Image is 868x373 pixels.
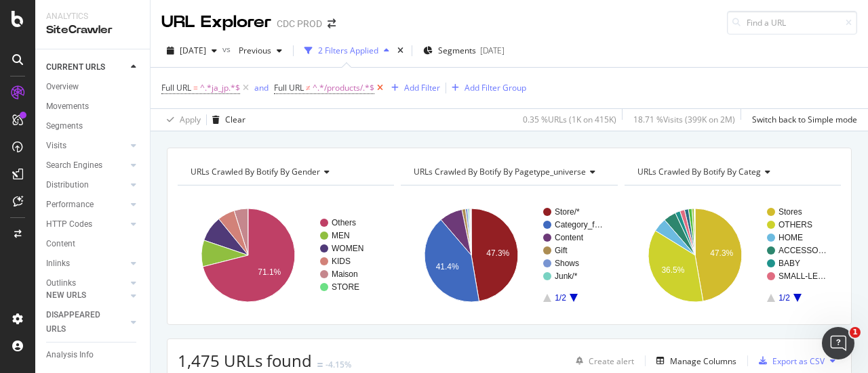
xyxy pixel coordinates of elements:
[332,257,351,266] text: KIDS
[274,82,304,93] span: Full URL
[589,355,634,367] div: Create alert
[555,259,579,268] text: Shows
[46,60,105,74] div: CURRENT URLS
[46,217,127,232] a: HTTP Codes
[46,158,102,173] div: Search Engines
[332,282,359,292] text: STORE
[778,271,826,281] text: SMALL-LE…
[332,269,358,279] text: Maison
[778,233,803,242] text: HOME
[438,45,476,56] span: Segments
[180,114,201,125] div: Apply
[46,139,66,153] div: Visits
[386,80,440,96] button: Add Filter
[401,196,614,314] svg: A chart.
[233,40,288,62] button: Previous
[46,11,139,22] div: Analytics
[222,43,233,55] span: vs
[46,348,140,362] a: Analysis Info
[46,60,127,74] a: CURRENT URLS
[46,198,127,212] a: Performance
[752,114,857,125] div: Switch back to Simple mode
[161,11,271,34] div: URL Explorer
[46,178,127,192] a: Distribution
[570,350,634,372] button: Create alert
[225,114,245,125] div: Clear
[46,80,79,94] div: Overview
[46,276,127,290] a: Outlinks
[46,100,89,114] div: Movements
[710,248,733,258] text: 47.3%
[332,244,363,253] text: WOMEN
[555,207,580,217] text: Store/*
[480,45,505,56] div: [DATE]
[555,293,566,303] text: 1/2
[555,246,568,255] text: Gift
[446,80,526,96] button: Add Filter Group
[188,161,382,183] h4: URLs Crawled By Botify By gender
[46,22,139,38] div: SiteCrawler
[670,355,736,367] div: Manage Columns
[46,288,86,303] div: NEW URLS
[772,355,825,367] div: Export as CSV
[418,40,510,62] button: Segments[DATE]
[161,82,191,93] span: Full URL
[436,262,459,271] text: 41.4%
[46,276,76,290] div: Outlinks
[258,267,281,277] text: 71.1%
[46,80,140,94] a: Overview
[633,114,735,125] div: 18.71 % Visits ( 399K on 2M )
[46,308,115,336] div: DISAPPEARED URLS
[747,109,857,131] button: Switch back to Simple mode
[778,293,790,303] text: 1/2
[46,198,94,212] div: Performance
[778,207,802,217] text: Stores
[46,237,75,251] div: Content
[178,196,391,314] svg: A chart.
[46,257,127,271] a: Inlinks
[46,288,127,303] a: NEW URLS
[332,218,356,227] text: Others
[778,220,812,229] text: OTHERS
[193,82,198,93] span: =
[46,237,140,251] a: Content
[555,233,584,242] text: Content
[753,350,825,372] button: Export as CSV
[46,178,89,192] div: Distribution
[46,119,83,133] div: Segments
[850,327,861,338] span: 1
[46,308,127,336] a: DISAPPEARED URLS
[625,196,837,314] svg: A chart.
[318,45,378,56] div: 2 Filters Applied
[46,217,92,232] div: HTTP Codes
[637,166,761,177] span: URLs Crawled By Botify By categ
[555,220,603,229] text: Category_f…
[233,45,271,56] span: Previous
[46,119,140,133] a: Segments
[313,79,374,97] span: ^.*/products/.*$
[332,231,350,240] text: MEN
[465,82,526,93] div: Add Filter Group
[191,166,320,177] span: URLs Crawled By Botify By gender
[661,265,684,275] text: 36.5%
[277,17,322,30] div: CDC PROD
[46,348,94,362] div: Analysis Info
[46,257,70,271] div: Inlinks
[46,139,127,153] a: Visits
[46,100,140,114] a: Movements
[180,45,206,56] span: 2025 Sep. 26th
[46,158,127,173] a: Search Engines
[207,109,245,131] button: Clear
[635,161,829,183] h4: URLs Crawled By Botify By categ
[523,114,616,125] div: 0.35 % URLs ( 1K on 415K )
[299,40,395,62] button: 2 Filters Applied
[651,353,736,369] button: Manage Columns
[254,82,269,93] div: and
[317,363,323,367] img: Equal
[161,109,201,131] button: Apply
[778,246,827,255] text: ACCESSO…
[404,82,440,93] div: Add Filter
